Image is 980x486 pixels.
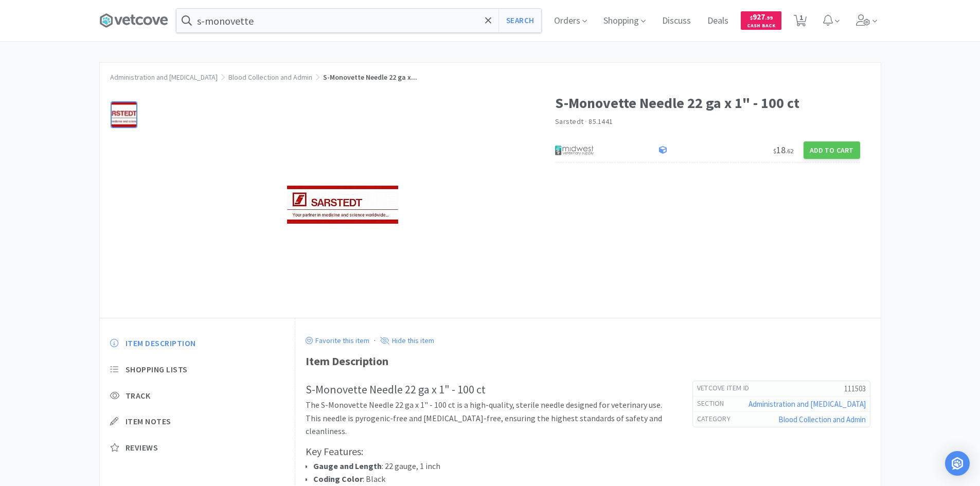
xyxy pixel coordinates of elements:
[306,352,870,370] div: Item Description
[765,14,773,21] span: . 99
[778,415,866,424] a: Blood Collection and Admin
[228,73,312,82] a: Blood Collection and Admin
[773,144,793,156] span: 18
[313,461,382,471] strong: Gauge and Length
[697,414,739,424] h6: Category
[389,336,434,345] p: Hide this item
[750,12,773,22] span: 927
[790,17,811,27] a: 1
[126,338,196,349] span: Item Description
[126,416,171,427] span: Item Notes
[773,147,776,155] span: $
[313,473,672,486] li: : Black
[585,117,587,126] span: ·
[498,9,541,32] button: Search
[306,399,672,438] p: The S-Monovette Needle 22 ga x 1" - 100 ct is a high-quality, sterile needle designed for veterin...
[287,186,398,224] img: 81785d0d27a841fbad5364a354137c27_107981.jpeg
[126,364,188,375] span: Shopping Lists
[749,399,866,409] a: Administration and [MEDICAL_DATA]
[697,399,733,409] h6: Section
[945,451,970,476] div: Open Intercom Messenger
[786,147,793,155] span: . 62
[741,7,781,34] a: $927.99Cash Back
[804,141,860,159] button: Add to Cart
[750,14,753,21] span: $
[126,390,151,401] span: Track
[658,16,695,26] a: Discuss
[589,117,613,126] span: 85.1441
[555,92,860,115] h1: S-Monovette Needle 22 ga x 1" - 100 ct
[757,383,865,394] h5: 111503
[374,334,376,347] div: ·
[110,73,218,82] a: Administration and [MEDICAL_DATA]
[555,142,594,158] img: 4dd14cff54a648ac9e977f0c5da9bc2e_5.png
[323,73,417,82] span: S-Monovette Needle 22 ga x...
[747,23,775,30] span: Cash Back
[555,117,583,126] a: Sarstedt
[176,9,541,32] input: Search by item, sku, manufacturer, ingredient, size...
[306,381,672,399] h2: S-Monovette Needle 22 ga x 1" - 100 ct
[126,442,158,453] span: Reviews
[313,474,363,484] strong: Coding Color
[306,443,672,460] h3: Key Features:
[313,460,672,473] li: : 22 gauge, 1 inch
[697,383,758,393] h6: Vetcove Item Id
[703,16,733,26] a: Deals
[313,336,369,345] p: Favorite this item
